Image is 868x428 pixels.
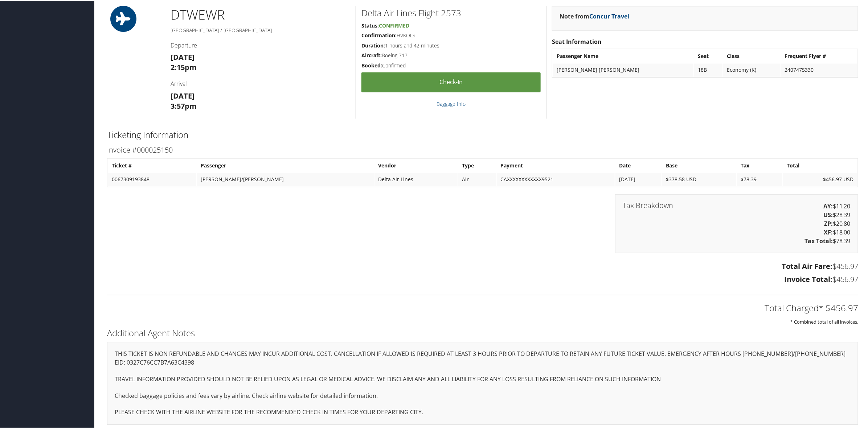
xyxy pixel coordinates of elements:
[823,202,833,210] strong: AY:
[783,173,857,186] td: $456.97 USD
[115,374,851,384] p: TRAVEL INFORMATION PROVIDED SHOULD NOT BE RELIED UPON AS LEGAL OR MEDICAL ADVICE. WE DISCLAIM ANY...
[361,72,541,92] a: Check-in
[783,159,857,172] th: Total
[723,49,781,62] th: Class
[589,12,629,20] a: Concur Travel
[737,159,782,172] th: Tax
[107,327,858,339] h2: Additional Agent Notes
[553,49,693,62] th: Passenger Name
[823,211,833,219] strong: US:
[553,63,693,76] td: [PERSON_NAME] [PERSON_NAME]
[107,261,858,271] h3: $456.97
[497,173,615,186] td: CAXXXXXXXXXXXX9521
[437,100,466,107] a: Baggage Info
[171,52,195,62] strong: [DATE]
[781,63,857,76] td: 2407475330
[115,358,851,367] p: EID: 0327C76CC7B7A63C4398
[115,391,851,400] p: Checked baggage policies and fees vary by airline. Check airline website for detailed information.
[361,62,541,69] h5: Confirmed
[171,101,197,111] strong: 3:57pm
[497,159,615,172] th: Payment
[197,159,374,172] th: Passenger
[361,32,397,38] strong: Confirmation:
[824,219,833,227] strong: ZP:
[361,7,541,19] h2: Delta Air Lines Flight 2573
[171,91,195,100] strong: [DATE]
[458,173,496,186] td: Air
[108,159,196,172] th: Ticket #
[782,261,832,271] strong: Total Air Fare:
[662,173,736,186] td: $378.58 USD
[458,159,496,172] th: Type
[694,63,722,76] td: 18B
[171,62,197,72] strong: 2:15pm
[560,12,629,20] strong: Note from
[361,62,382,68] strong: Booked:
[374,159,458,172] th: Vendor
[824,228,833,236] strong: XF:
[171,41,350,49] h4: Departure
[361,42,541,49] h5: 1 hours and 42 minutes
[171,5,350,24] h1: DTW EWR
[107,274,858,284] h3: $456.97
[107,341,858,424] div: THIS TICKET IS NON REFUNDABLE AND CHANGES MAY INCUR ADDITIONAL COST. CANCELLATION IF ALLOWED IS R...
[107,302,858,314] h2: Total Charged* $456.97
[379,22,409,29] span: Confirmed
[623,201,673,209] h3: Tax Breakdown
[615,194,858,253] div: $11.20 $28.39 $20.80 $18.00 $78.39
[615,159,662,172] th: Date
[662,159,736,172] th: Base
[790,318,858,325] small: * Combined total of all invoices.
[804,237,833,245] strong: Tax Total:
[361,51,541,59] h5: Boeing 717
[107,128,858,141] h2: Ticketing Information
[197,173,374,186] td: [PERSON_NAME]/[PERSON_NAME]
[694,49,722,62] th: Seat
[108,173,196,186] td: 0067309193848
[784,274,832,284] strong: Invoice Total:
[171,79,350,87] h4: Arrival
[374,173,458,186] td: Delta Air Lines
[781,49,857,62] th: Frequent Flyer #
[361,42,385,49] strong: Duration:
[723,63,781,76] td: Economy (K)
[171,26,350,34] h5: [GEOGRAPHIC_DATA] / [GEOGRAPHIC_DATA]
[552,37,602,45] strong: Seat Information
[361,32,541,39] h5: HVKOL9
[107,145,858,155] h3: Invoice #000025150
[361,22,379,29] strong: Status:
[615,173,662,186] td: [DATE]
[737,173,782,186] td: $78.39
[361,51,382,58] strong: Aircraft:
[115,407,851,417] p: PLEASE CHECK WITH THE AIRLINE WEBSITE FOR THE RECOMMENDED CHECK IN TIMES FOR YOUR DEPARTING CITY.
